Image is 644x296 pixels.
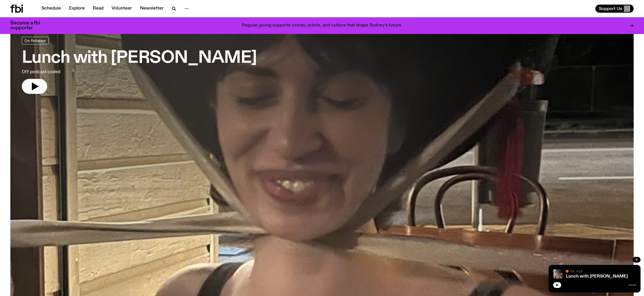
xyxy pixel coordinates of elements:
[599,6,622,11] span: Support Us
[22,37,49,44] a: On Rotation
[24,38,46,43] span: On Rotation
[38,5,64,13] a: Schedule
[22,37,257,94] a: Lunch with [PERSON_NAME]DIY podcast coded
[22,69,169,75] p: DIY podcast coded
[108,5,135,13] a: Volunteer
[10,21,47,31] h3: Become a fbi supporter
[242,23,402,28] p: Regular giving supports voices, artists, and culture that shape Sydney’s future.
[570,269,582,273] span: On Air
[89,5,107,13] a: Read
[22,50,257,66] h3: Lunch with [PERSON_NAME]
[566,274,628,279] a: Lunch with [PERSON_NAME]
[595,5,634,13] button: Support Us
[137,5,167,13] a: Newsletter
[66,5,88,13] a: Explore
